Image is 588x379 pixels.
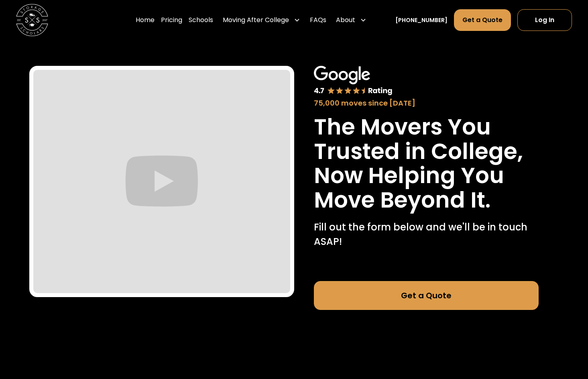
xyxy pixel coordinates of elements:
[136,9,155,31] a: Home
[395,16,448,24] a: [PHONE_NUMBER]
[220,9,303,31] div: Moving After College
[517,9,572,31] a: Log In
[333,9,370,31] div: About
[314,220,539,249] p: Fill out the form below and we'll be in touch ASAP!
[314,98,539,108] div: 75,000 moves since [DATE]
[314,115,539,212] h1: The Movers You Trusted in College, Now Helping You Move Beyond It.
[33,70,290,293] iframe: Graduate Shipping
[189,9,213,31] a: Schools
[161,9,182,31] a: Pricing
[223,15,289,25] div: Moving After College
[310,9,326,31] a: FAQs
[16,4,48,36] img: Storage Scholars main logo
[336,15,355,25] div: About
[454,9,511,31] a: Get a Quote
[314,66,393,96] img: Google 4.7 star rating
[314,281,539,310] a: Get a Quote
